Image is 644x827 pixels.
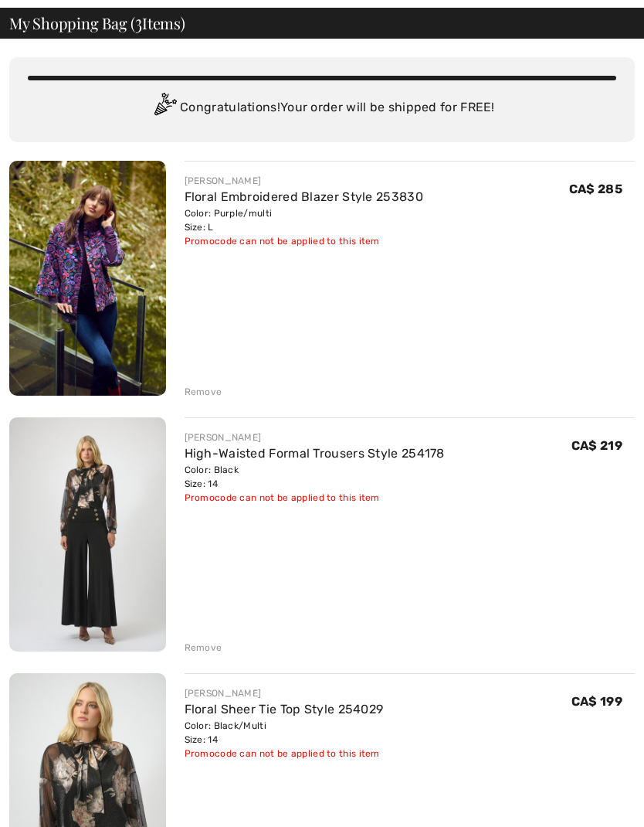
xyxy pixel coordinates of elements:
[185,206,423,234] div: Color: Purple/multi Size: L
[185,446,445,461] a: High-Waisted Formal Trousers Style 254178
[571,438,622,453] span: CA$ 219
[185,747,384,761] div: Promocode can not be applied to this item
[185,719,384,747] div: Color: Black/Multi Size: 14
[9,417,166,652] img: High-Waisted Formal Trousers Style 254178
[185,463,445,491] div: Color: Black Size: 14
[185,174,423,188] div: [PERSON_NAME]
[135,12,142,32] span: 3
[9,161,166,396] img: Floral Embroidered Blazer Style 253830
[28,93,616,124] div: Congratulations! Your order will be shipped for FREE!
[185,234,423,248] div: Promocode can not be applied to this item
[185,686,384,700] div: [PERSON_NAME]
[185,641,222,655] div: Remove
[185,491,445,505] div: Promocode can not be applied to this item
[569,182,622,196] span: CA$ 285
[185,189,423,204] a: Floral Embroidered Blazer Style 253830
[571,694,622,709] span: CA$ 199
[9,15,185,31] span: My Shopping Bag ( Items)
[185,385,222,399] div: Remove
[185,431,445,444] div: [PERSON_NAME]
[185,702,384,716] a: Floral Sheer Tie Top Style 254029
[149,93,180,124] img: Congratulation2.svg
